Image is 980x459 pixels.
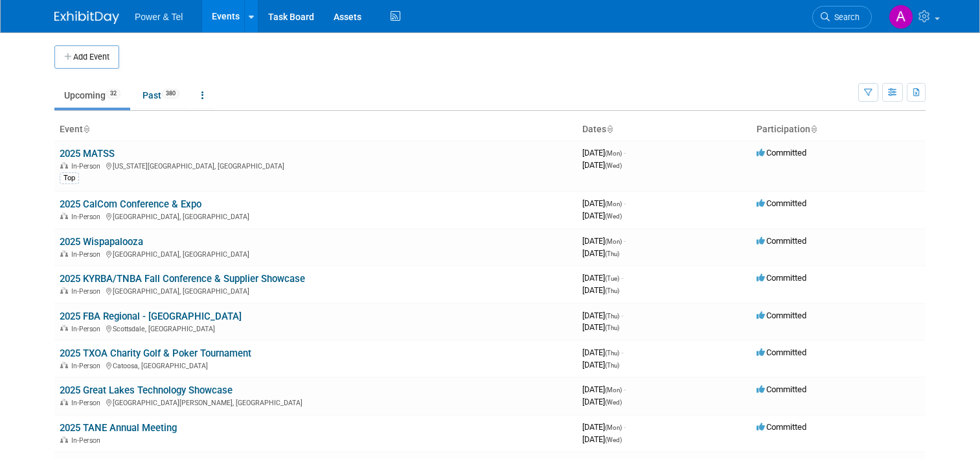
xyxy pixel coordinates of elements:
span: (Thu) [605,287,619,294]
th: Event [54,119,577,141]
span: [DATE] [582,198,626,208]
span: [DATE] [582,322,619,332]
div: [GEOGRAPHIC_DATA], [GEOGRAPHIC_DATA] [60,285,572,296]
span: - [624,198,626,208]
span: In-Person [71,287,104,296]
a: Search [812,6,872,29]
img: In-Person Event [60,287,68,294]
span: - [624,384,626,394]
span: - [621,273,623,283]
span: Committed [757,347,806,357]
a: Past380 [133,83,189,108]
span: (Mon) [605,424,622,431]
span: Committed [757,148,806,158]
img: In-Person Event [60,213,68,219]
span: (Wed) [605,436,622,443]
span: (Mon) [605,200,622,207]
span: - [621,311,623,320]
span: In-Person [71,436,104,445]
div: Scottsdale, [GEOGRAPHIC_DATA] [60,323,572,333]
span: [DATE] [582,360,619,370]
span: - [624,236,626,246]
span: In-Person [71,213,104,221]
a: 2025 Great Lakes Technology Showcase [60,384,233,396]
span: (Thu) [605,349,619,357]
div: Top [60,172,79,184]
a: Upcoming32 [54,83,130,108]
span: - [621,347,623,357]
a: 2025 TANE Annual Meeting [60,422,177,434]
span: In-Person [71,250,104,259]
span: [DATE] [582,285,619,295]
span: (Tue) [605,275,619,282]
span: In-Person [71,399,104,407]
span: - [624,148,626,158]
span: [DATE] [582,311,623,320]
span: (Mon) [605,238,622,245]
img: Alina Dorion [889,5,913,29]
img: In-Person Event [60,436,68,443]
span: (Wed) [605,162,622,169]
div: [GEOGRAPHIC_DATA], [GEOGRAPHIC_DATA] [60,211,572,221]
span: [DATE] [582,160,622,170]
img: In-Person Event [60,362,68,368]
button: Add Event [54,45,119,69]
span: [DATE] [582,248,619,258]
th: Dates [577,119,751,141]
span: [DATE] [582,397,622,406]
img: ExhibitDay [54,11,119,24]
span: In-Person [71,162,104,171]
div: [GEOGRAPHIC_DATA], [GEOGRAPHIC_DATA] [60,248,572,259]
a: 2025 TXOA Charity Golf & Poker Tournament [60,347,251,359]
span: [DATE] [582,434,622,444]
span: Power & Tel [135,12,183,22]
span: (Thu) [605,324,619,331]
span: Committed [757,273,806,283]
a: 2025 Wispapalooza [60,236,143,248]
span: Committed [757,198,806,208]
span: Committed [757,384,806,394]
a: 2025 KYRBA/TNBA Fall Conference & Supplier Showcase [60,273,305,285]
img: In-Person Event [60,325,68,331]
a: Sort by Participation Type [810,124,817,134]
span: (Mon) [605,386,622,394]
a: 2025 MATSS [60,148,115,159]
img: In-Person Event [60,250,68,257]
div: Catoosa, [GEOGRAPHIC_DATA] [60,360,572,370]
img: In-Person Event [60,399,68,405]
span: Search [830,12,860,22]
span: [DATE] [582,347,623,357]
span: [DATE] [582,384,626,394]
span: Committed [757,236,806,246]
span: (Wed) [605,213,622,220]
a: 2025 CalCom Conference & Expo [60,198,201,210]
span: [DATE] [582,148,626,158]
th: Participation [751,119,926,141]
span: Committed [757,422,806,432]
a: 2025 FBA Regional - [GEOGRAPHIC_DATA] [60,311,242,322]
span: - [624,422,626,432]
span: 32 [106,89,120,99]
span: [DATE] [582,422,626,432]
span: Committed [757,311,806,320]
div: [GEOGRAPHIC_DATA][PERSON_NAME], [GEOGRAPHIC_DATA] [60,397,572,407]
span: (Wed) [605,399,622,406]
span: (Thu) [605,312,619,320]
img: In-Person Event [60,162,68,169]
span: In-Person [71,362,104,370]
span: [DATE] [582,211,622,220]
span: [DATE] [582,236,626,246]
a: Sort by Event Name [83,124,89,134]
span: (Thu) [605,362,619,369]
span: (Mon) [605,150,622,157]
span: 380 [162,89,179,99]
span: [DATE] [582,273,623,283]
span: In-Person [71,325,104,333]
span: (Thu) [605,250,619,257]
div: [US_STATE][GEOGRAPHIC_DATA], [GEOGRAPHIC_DATA] [60,160,572,171]
a: Sort by Start Date [606,124,613,134]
